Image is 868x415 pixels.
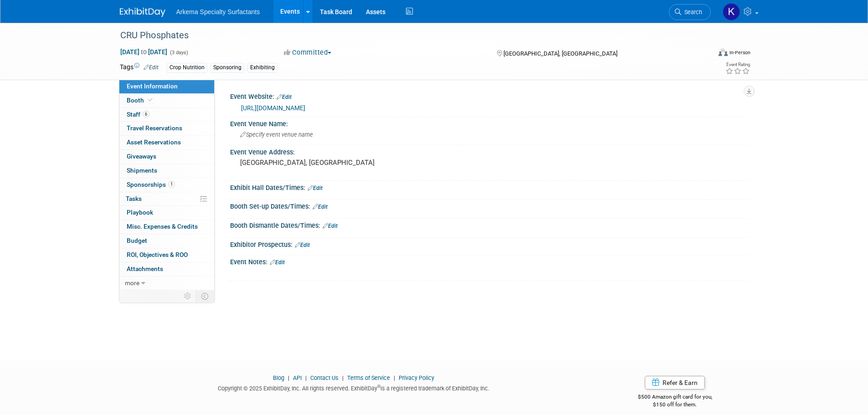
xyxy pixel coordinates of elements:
td: Toggle Event Tabs [195,290,214,302]
a: Terms of Service [347,374,390,381]
span: [DATE] [DATE] [120,48,168,56]
div: Event Venue Name: [230,117,749,128]
span: Specify event venue name [240,131,313,138]
span: | [391,374,397,381]
span: Tasks [126,195,142,202]
i: Booth reservation complete [148,97,153,102]
a: Giveaways [119,150,214,164]
div: Event Rating [725,62,750,67]
a: Tasks [119,192,214,206]
div: Booth Set-up Dates/Times: [230,200,749,211]
span: Search [681,9,702,15]
span: Giveaways [127,153,156,160]
div: In-Person [729,49,750,56]
span: Event Information [127,82,178,90]
span: Attachments [127,265,163,272]
a: Search [669,4,711,20]
a: Staff6 [119,108,214,122]
span: [GEOGRAPHIC_DATA], [GEOGRAPHIC_DATA] [503,50,617,57]
span: Sponsorships [127,181,175,188]
div: CRU Phosphates [117,27,697,44]
div: Event Format [657,47,751,61]
div: Event Notes: [230,255,749,267]
a: Refer & Earn [645,376,705,389]
span: Misc. Expenses & Credits [127,223,198,230]
a: Travel Reservations [119,122,214,135]
span: Playbook [127,209,153,216]
div: Exhibiting [247,63,277,72]
img: ExhibitDay [120,8,165,17]
div: Crop Nutrition [167,63,207,72]
a: Attachments [119,262,214,276]
a: Edit [277,94,292,100]
a: Privacy Policy [399,374,434,381]
span: Staff [127,111,149,118]
a: Playbook [119,206,214,220]
a: more [119,277,214,290]
a: Edit [308,185,323,191]
span: ROI, Objectives & ROO [127,251,188,258]
span: (3 days) [169,50,188,56]
span: Asset Reservations [127,138,181,146]
a: Contact Us [310,374,339,381]
pre: [GEOGRAPHIC_DATA], [GEOGRAPHIC_DATA] [240,159,436,167]
span: | [340,374,346,381]
div: Event Website: [230,90,749,102]
td: Personalize Event Tab Strip [180,290,196,302]
a: [URL][DOMAIN_NAME] [241,104,305,112]
a: Shipments [119,164,214,178]
a: Booth [119,94,214,108]
a: Asset Reservations [119,136,214,149]
span: | [303,374,309,381]
span: Arkema Specialty Surfactants [176,8,260,15]
a: Event Information [119,80,214,93]
a: Edit [144,64,159,71]
a: API [293,374,302,381]
button: Committed [281,48,335,57]
a: ROI, Objectives & ROO [119,248,214,262]
a: Budget [119,234,214,248]
span: more [125,279,139,287]
span: 6 [143,111,149,118]
td: Tags [120,62,159,73]
div: Booth Dismantle Dates/Times: [230,219,749,231]
img: Format-Inperson.png [719,49,728,56]
span: | [286,374,292,381]
span: 1 [168,181,175,188]
sup: ® [377,384,380,389]
a: Sponsorships1 [119,178,214,192]
img: Kayla Parker [723,3,740,20]
div: $150 off for them. [601,401,749,409]
span: Budget [127,237,147,244]
div: Copyright © 2025 ExhibitDay, Inc. All rights reserved. ExhibitDay is a registered trademark of Ex... [120,382,588,393]
span: Shipments [127,167,157,174]
span: to [139,48,148,56]
a: Edit [270,259,285,266]
div: $500 Amazon gift card for you, [601,387,749,408]
a: Edit [323,223,338,229]
a: Blog [273,374,284,381]
span: Booth [127,97,154,104]
span: Travel Reservations [127,124,182,132]
a: Edit [295,242,310,248]
a: Edit [313,204,328,210]
div: Event Venue Address: [230,145,749,157]
a: Misc. Expenses & Credits [119,220,214,234]
div: Sponsoring [211,63,244,72]
div: Exhibit Hall Dates/Times: [230,181,749,193]
div: Exhibitor Prospectus: [230,238,749,250]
